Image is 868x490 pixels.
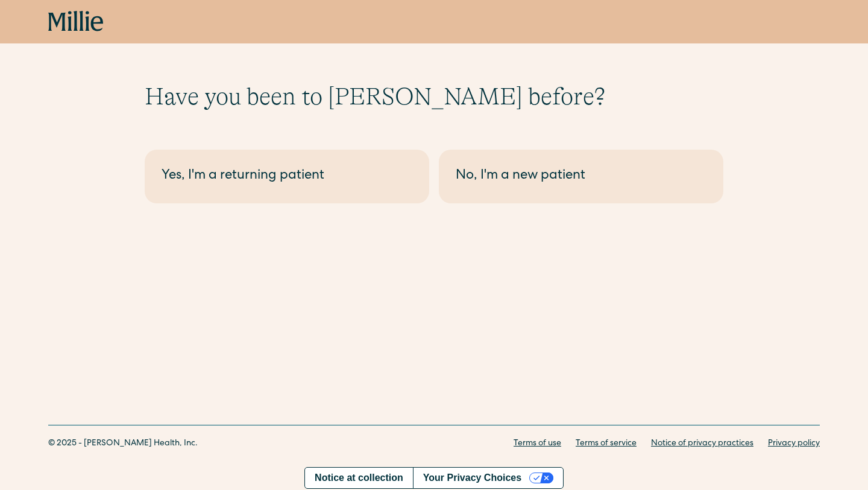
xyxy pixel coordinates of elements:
[576,437,637,450] a: Terms of service
[456,167,706,186] div: No, I'm a new patient
[413,468,563,488] button: Your Privacy Choices
[768,437,820,450] a: Privacy policy
[48,437,198,450] div: © 2025 - [PERSON_NAME] Health, Inc.
[651,437,753,450] a: Notice of privacy practices
[162,167,412,186] div: Yes, I'm a returning patient
[145,150,429,203] a: Yes, I'm a returning patient
[145,82,723,111] h1: Have you been to [PERSON_NAME] before?
[305,468,413,488] a: Notice at collection
[514,437,561,450] a: Terms of use
[439,150,723,203] a: No, I'm a new patient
